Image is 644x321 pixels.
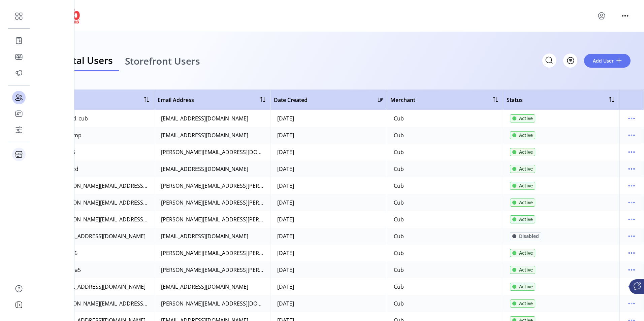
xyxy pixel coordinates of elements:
div: Cub [394,249,404,257]
button: Filter Button [563,53,577,68]
span: Portal Users [57,56,113,65]
button: menu [626,248,637,258]
div: Cub [394,283,404,291]
span: Active [519,182,533,189]
span: Storefront Users [125,56,200,66]
div: [PERSON_NAME][EMAIL_ADDRESS][DOMAIN_NAME] [161,148,263,156]
td: [DATE] [270,177,386,194]
td: [DATE] [270,278,386,295]
div: [EMAIL_ADDRESS][DOMAIN_NAME] [161,283,248,291]
button: menu [626,197,637,208]
span: Email Address [158,96,194,104]
td: [DATE] [270,110,386,127]
div: [EMAIL_ADDRESS][DOMAIN_NAME] [58,232,146,240]
td: [DATE] [270,194,386,211]
button: menu [626,113,637,124]
button: menu [626,231,637,242]
span: Disabled [519,233,539,240]
button: menu [596,10,607,21]
td: [DATE] [270,245,386,261]
div: Cub [394,215,404,223]
span: Active [519,115,533,122]
td: [DATE] [270,211,386,228]
span: Active [519,132,533,139]
button: Add User [584,54,631,68]
td: [DATE] [270,295,386,312]
td: [DATE] [270,261,386,278]
td: [DATE] [270,160,386,177]
td: [DATE] [270,127,386,144]
button: menu [620,10,631,21]
div: [PERSON_NAME][EMAIL_ADDRESS][PERSON_NAME][DOMAIN_NAME] [58,182,147,190]
span: Status [507,96,523,104]
div: Cub [394,266,404,274]
div: [PERSON_NAME][EMAIL_ADDRESS][PERSON_NAME][DOMAIN_NAME] [58,199,147,207]
a: Portal Users [51,50,119,71]
div: [EMAIL_ADDRESS][DOMAIN_NAME] [161,232,248,240]
button: menu [626,264,637,275]
div: [EMAIL_ADDRESS][DOMAIN_NAME] [161,131,248,139]
button: menu [626,298,637,309]
button: menu [626,164,637,174]
div: Cub [394,148,404,156]
div: [PERSON_NAME][EMAIL_ADDRESS][PERSON_NAME][DOMAIN_NAME] [161,182,263,190]
div: [PERSON_NAME][EMAIL_ADDRESS][PERSON_NAME][DOMAIN_NAME] [161,266,263,274]
button: menu [626,147,637,157]
a: Storefront Users [119,50,206,71]
span: Date Created [274,96,308,104]
td: [DATE] [270,144,386,160]
div: Cub [394,165,404,173]
span: Merchant [390,96,415,104]
div: [PERSON_NAME][EMAIL_ADDRESS][PERSON_NAME][DOMAIN_NAME] [58,215,147,223]
span: Active [519,283,533,290]
div: Cub [394,232,404,240]
span: Active [519,199,533,206]
div: [EMAIL_ADDRESS][DOMAIN_NAME] [161,114,248,122]
div: Cub [394,199,404,207]
button: menu [626,214,637,225]
div: [EMAIL_ADDRESS][DOMAIN_NAME] [161,165,248,173]
span: Add User [593,57,614,64]
div: Cub [394,131,404,139]
button: menu [626,180,637,191]
div: [PERSON_NAME][EMAIL_ADDRESS][DOMAIN_NAME] [58,299,147,308]
div: [PERSON_NAME][EMAIL_ADDRESS][DOMAIN_NAME] [161,299,263,308]
button: menu [626,281,637,292]
span: Active [519,266,533,273]
div: [EMAIL_ADDRESS][DOMAIN_NAME] [58,283,146,291]
span: Active [519,249,533,256]
input: Search [542,53,556,68]
span: Active [519,300,533,307]
span: Active [519,148,533,155]
span: Active [519,216,533,223]
span: Active [519,165,533,172]
div: Cub [394,182,404,190]
div: Cub [394,114,404,122]
div: Cub [394,299,404,308]
div: [PERSON_NAME][EMAIL_ADDRESS][PERSON_NAME][DOMAIN_NAME] [161,215,263,223]
div: [PERSON_NAME][EMAIL_ADDRESS][PERSON_NAME][DOMAIN_NAME] [161,249,263,257]
div: [PERSON_NAME][EMAIL_ADDRESS][PERSON_NAME][DOMAIN_NAME] [161,199,263,207]
button: menu [626,130,637,141]
td: [DATE] [270,228,386,245]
